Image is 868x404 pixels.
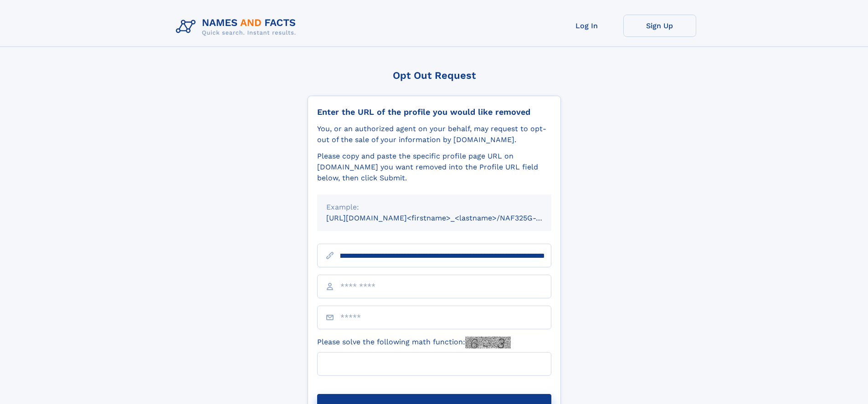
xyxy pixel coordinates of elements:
[317,123,551,145] div: You, or an authorized agent on your behalf, may request to opt-out of the sale of your informatio...
[317,151,551,184] div: Please copy and paste the specific profile page URL on [DOMAIN_NAME] you want removed into the Pr...
[623,15,696,37] a: Sign Up
[308,70,561,81] div: Opt Out Request
[317,107,551,117] div: Enter the URL of the profile you would like removed
[172,15,303,39] img: Logo Names and Facts
[317,337,511,348] label: Please solve the following math function:
[326,202,542,213] div: Example:
[550,15,623,37] a: Log In
[326,214,569,222] small: [URL][DOMAIN_NAME]<firstname>_<lastname>/NAF325G-xxxxxxxx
